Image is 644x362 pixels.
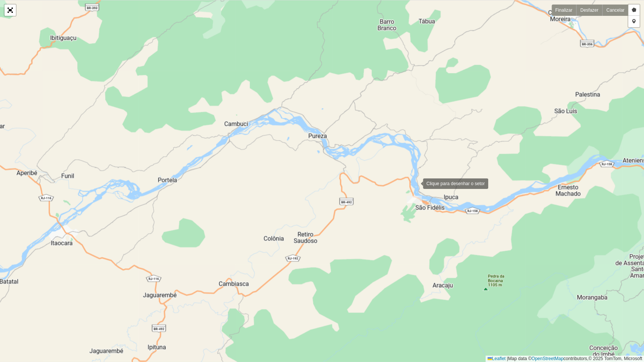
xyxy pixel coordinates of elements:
a: Leaflet [487,356,506,361]
a: Desfazer [576,5,602,16]
a: Cancelar [602,5,628,16]
a: Desenhar setor [628,5,639,16]
a: Adicionar checkpoint [628,16,639,27]
a: Abrir mapa em tela cheia [5,5,16,16]
a: Finalizar [552,5,576,16]
span: Clique para desenhar o setor [426,181,485,186]
a: OpenStreetMap [532,356,564,361]
div: Map data © contributors,© 2025 TomTom, Microsoft [486,356,644,362]
span: | [507,356,508,361]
